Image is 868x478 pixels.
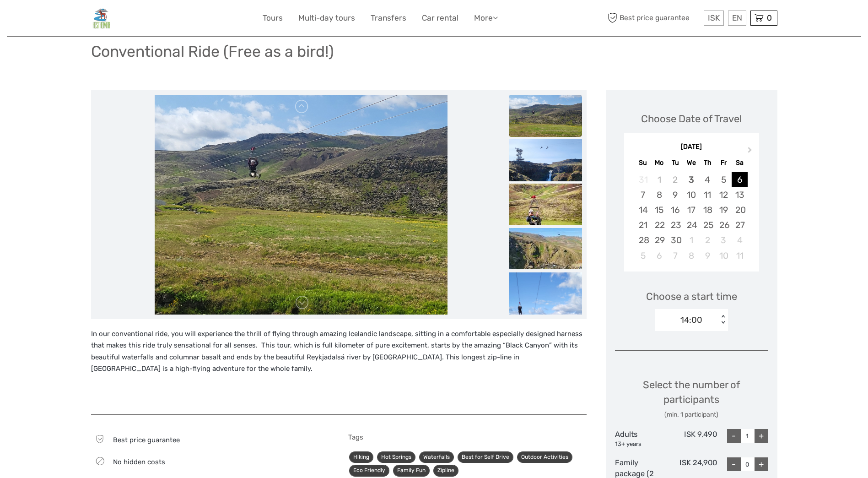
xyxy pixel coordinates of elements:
[422,11,458,25] a: Car rental
[509,272,582,431] img: 3410ece73141453d93c0f698810ce3d6.jpeg
[716,217,732,233] div: Choose Friday, September 26th, 2025
[474,11,498,25] a: More
[744,145,758,159] button: Next Month
[517,451,572,463] a: Outdoor Activities
[349,465,389,476] a: Eco Friendly
[635,233,651,248] div: Choose Sunday, September 28th, 2025
[113,458,165,466] span: No hidden costs
[667,187,683,202] div: Choose Tuesday, September 9th, 2025
[627,172,756,263] div: month 2025-09
[700,187,716,202] div: Choose Thursday, September 11th, 2025
[624,142,759,152] div: [DATE]
[651,202,667,217] div: Choose Monday, September 15th, 2025
[732,202,748,217] div: Choose Saturday, September 20th, 2025
[615,378,768,419] div: Select the number of participants
[700,157,716,169] div: Th
[732,157,748,169] div: Sa
[635,187,651,202] div: Choose Sunday, September 7th, 2025
[371,11,406,25] a: Transfers
[732,187,748,202] div: Choose Saturday, September 13th, 2025
[700,233,716,248] div: Choose Thursday, October 2nd, 2025
[727,457,741,471] div: -
[263,11,283,25] a: Tours
[683,157,699,169] div: We
[509,95,582,150] img: af8fcd5a5ead4f2cbb3c64dd5de5ed48.jpeg
[651,233,667,248] div: Choose Monday, September 29th, 2025
[667,217,683,233] div: Choose Tuesday, September 23rd, 2025
[708,13,720,22] span: ISK
[509,184,582,225] img: 0509f86370a743829b022a8a5c921094_slider_thumbnail.jpeg
[727,429,741,443] div: -
[509,228,582,269] img: a998958262d64d209392ff40535c850f_slider_thumbnail.jpeg
[716,202,732,217] div: Choose Friday, September 19th, 2025
[606,11,701,26] span: Best price guarantee
[377,451,415,463] a: Hot Springs
[298,11,355,25] a: Multi-day tours
[683,202,699,217] div: Choose Wednesday, September 17th, 2025
[716,172,732,187] div: Choose Friday, September 5th, 2025
[635,157,651,169] div: Su
[433,465,458,476] a: Zipline
[91,328,587,375] p: In our conventional ride, you will experience the thrill of flying through amazing Icelandic land...
[667,248,683,263] div: Choose Tuesday, October 7th, 2025
[732,172,748,187] div: Choose Saturday, September 6th, 2025
[419,451,454,463] a: Waterfalls
[716,248,732,263] div: Choose Friday, October 10th, 2025
[651,187,667,202] div: Choose Monday, September 8th, 2025
[635,248,651,263] div: Choose Sunday, October 5th, 2025
[615,440,666,449] div: 13+ years
[91,42,334,61] h1: Conventional Ride (Free as a bird!)
[105,14,116,25] button: Open LiveChat chat widget
[732,217,748,233] div: Choose Saturday, September 27th, 2025
[667,172,683,187] div: Not available Tuesday, September 2nd, 2025
[635,172,651,187] div: Not available Sunday, August 31st, 2025
[667,202,683,217] div: Choose Tuesday, September 16th, 2025
[509,139,582,194] img: 5a9d54ddeea747c091d865d895f20d42.jpeg
[155,95,447,315] img: af8fcd5a5ead4f2cbb3c64dd5de5ed48.jpeg
[635,217,651,233] div: Choose Sunday, September 21st, 2025
[683,187,699,202] div: Choose Wednesday, September 10th, 2025
[700,202,716,217] div: Choose Thursday, September 18th, 2025
[700,217,716,233] div: Choose Thursday, September 25th, 2025
[766,13,773,22] span: 0
[716,233,732,248] div: Choose Friday, October 3rd, 2025
[349,451,373,463] a: Hiking
[651,157,667,169] div: Mo
[641,112,742,126] div: Choose Date of Travel
[113,436,180,444] span: Best price guarantee
[716,157,732,169] div: Fr
[719,315,727,325] div: < >
[700,172,716,187] div: Choose Thursday, September 4th, 2025
[683,217,699,233] div: Choose Wednesday, September 24th, 2025
[716,187,732,202] div: Choose Friday, September 12th, 2025
[615,410,768,419] div: (min. 1 participant)
[728,11,746,26] div: EN
[667,233,683,248] div: Choose Tuesday, September 30th, 2025
[13,16,103,23] p: We're away right now. Please check back later!
[755,457,768,471] div: +
[91,7,111,29] img: General Info:
[666,429,717,448] div: ISK 9,490
[683,233,699,248] div: Choose Wednesday, October 1st, 2025
[732,233,748,248] div: Choose Saturday, October 4th, 2025
[683,172,699,187] div: Choose Wednesday, September 3rd, 2025
[651,172,667,187] div: Not available Monday, September 1st, 2025
[651,217,667,233] div: Choose Monday, September 22nd, 2025
[667,157,683,169] div: Tu
[635,202,651,217] div: Choose Sunday, September 14th, 2025
[646,289,737,304] span: Choose a start time
[683,248,699,263] div: Choose Wednesday, October 8th, 2025
[348,433,587,441] h5: Tags
[651,248,667,263] div: Choose Monday, October 6th, 2025
[680,314,702,326] div: 14:00
[615,429,666,448] div: Adults
[755,429,768,443] div: +
[700,248,716,263] div: Choose Thursday, October 9th, 2025
[458,451,513,463] a: Best for Self Drive
[732,248,748,263] div: Choose Saturday, October 11th, 2025
[393,465,430,476] a: Family Fun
